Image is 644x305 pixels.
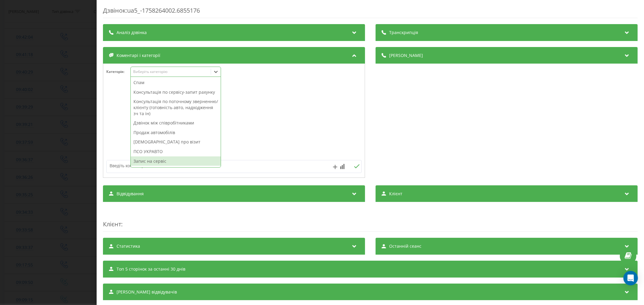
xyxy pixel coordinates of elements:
[131,137,221,147] div: [DEMOGRAPHIC_DATA] про візит
[103,220,121,228] span: Клієнт
[623,271,638,285] div: Open Intercom Messenger
[389,243,421,249] span: Останній сеанс
[131,166,221,175] div: Придбання запасних частин
[131,156,221,166] div: Запис на сервіс
[117,52,160,58] span: Коментарі і категорії
[103,208,638,232] div: :
[389,30,418,36] span: Транскрипція
[117,289,177,295] span: [PERSON_NAME] відвідувачів
[117,30,147,36] span: Аналіз дзвінка
[131,118,221,128] div: Дзвінок між співробітниками
[103,6,638,18] div: Дзвінок : ua5_-1758264002.6855176
[389,52,423,58] span: [PERSON_NAME]
[106,70,130,74] h4: Категорія :
[131,97,221,118] div: Консультація по поточному зверненню/клієнту (готовність авто, надходження зч та ін)
[389,191,402,197] span: Клієнт
[131,78,221,87] div: Спам
[117,243,140,249] span: Статистика
[117,191,144,197] span: Відвідування
[133,69,208,74] div: Виберіть категорію
[131,128,221,137] div: Продаж автомобілів
[131,87,221,97] div: Консультація по сервісу-запит рахунку
[131,147,221,156] div: ПСО УКРАВТО
[117,266,185,272] span: Топ 5 сторінок за останні 30 днів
